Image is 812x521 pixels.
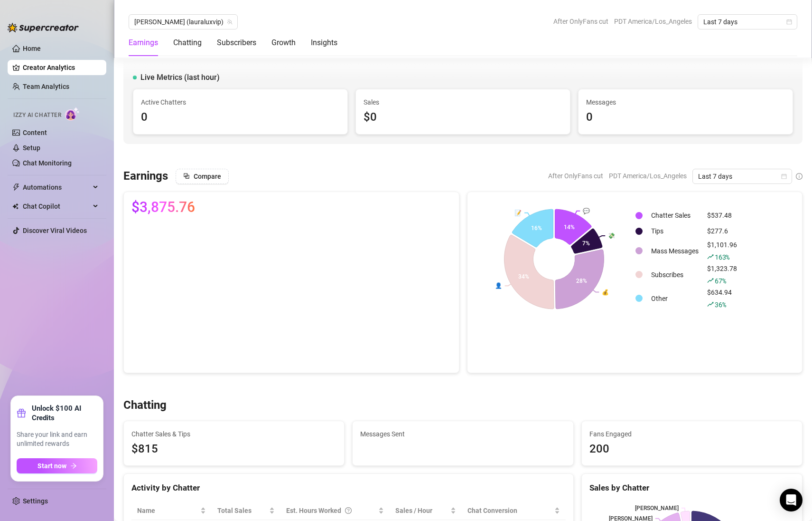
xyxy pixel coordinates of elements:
[13,111,61,120] span: Izzy AI Chatter
[360,429,565,439] span: Messages Sent
[311,37,337,48] div: Insights
[602,288,609,295] text: 💰
[17,408,26,418] span: gift
[707,301,714,308] span: rise
[786,19,792,25] span: calendar
[123,398,167,413] h3: Chatting
[647,263,702,286] td: Subscribes
[286,505,376,516] div: Est. Hours Worked
[176,169,229,184] button: Compare
[217,37,256,48] div: Subscribers
[8,23,79,32] img: logo-BBDzfeDw.svg
[647,208,702,223] td: Chatter Sales
[227,19,233,25] span: team
[647,240,702,262] td: Mass Messages
[647,224,702,239] td: Tips
[70,463,77,469] span: arrow-right
[183,173,190,179] span: block
[131,429,336,439] span: Chatter Sales & Tips
[17,430,97,449] span: Share your link and earn unlimited rewards
[65,107,80,121] img: AI Chatter
[395,505,448,516] span: Sales / Hour
[12,183,20,191] span: thunderbolt
[707,210,737,221] div: $537.48
[781,174,787,179] span: calendar
[134,15,232,29] span: Laura (lauraluxvip)
[32,404,97,423] strong: Unlock $100 AI Credits
[715,276,726,285] span: 67 %
[553,14,608,29] span: After OnlyFans cut
[12,203,19,210] img: Chat Copilot
[131,440,336,458] span: $815
[23,199,90,214] span: Chat Copilot
[141,108,340,126] div: 0
[364,108,562,126] div: $0
[137,505,198,516] span: Name
[548,169,603,183] span: After OnlyFans cut
[364,97,562,107] span: Sales
[23,144,40,152] a: Setup
[23,159,72,167] a: Chat Monitoring
[583,207,590,214] text: 💬
[131,200,195,215] span: $3,875.76
[23,60,99,75] a: Creator Analytics
[703,15,792,29] span: Last 7 days
[609,169,687,183] span: PDT America/Los_Angeles
[23,180,90,195] span: Automations
[707,277,714,284] span: rise
[23,227,87,234] a: Discover Viral Videos
[780,489,803,511] div: Open Intercom Messenger
[589,440,794,458] div: 200
[173,37,202,48] div: Chatting
[514,209,522,216] text: 📝
[698,169,786,183] span: Last 7 days
[23,129,47,136] a: Content
[586,97,785,107] span: Messages
[707,287,737,310] div: $634.94
[17,458,97,473] button: Start nowarrow-right
[390,502,462,520] th: Sales / Hour
[345,505,352,516] span: question-circle
[37,462,66,470] span: Start now
[707,240,737,262] div: $1,101.96
[462,502,565,520] th: Chat Conversion
[131,502,212,520] th: Name
[194,173,221,180] span: Compare
[707,226,737,236] div: $277.6
[608,232,615,239] text: 💸
[217,505,267,516] span: Total Sales
[707,263,737,286] div: $1,323.78
[467,505,552,516] span: Chat Conversion
[707,253,714,260] span: rise
[23,45,41,52] a: Home
[23,497,48,505] a: Settings
[212,502,280,520] th: Total Sales
[131,482,566,494] div: Activity by Chatter
[495,282,502,289] text: 👤
[23,83,69,90] a: Team Analytics
[796,173,803,180] span: info-circle
[141,97,340,107] span: Active Chatters
[589,429,794,439] span: Fans Engaged
[647,287,702,310] td: Other
[715,300,726,309] span: 36 %
[586,108,785,126] div: 0
[614,14,692,29] span: PDT America/Los_Angeles
[271,37,296,48] div: Growth
[635,505,679,511] text: [PERSON_NAME]
[123,169,168,184] h3: Earnings
[129,37,158,48] div: Earnings
[140,72,220,83] span: Live Metrics (last hour)
[589,482,794,494] div: Sales by Chatter
[715,252,729,261] span: 163 %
